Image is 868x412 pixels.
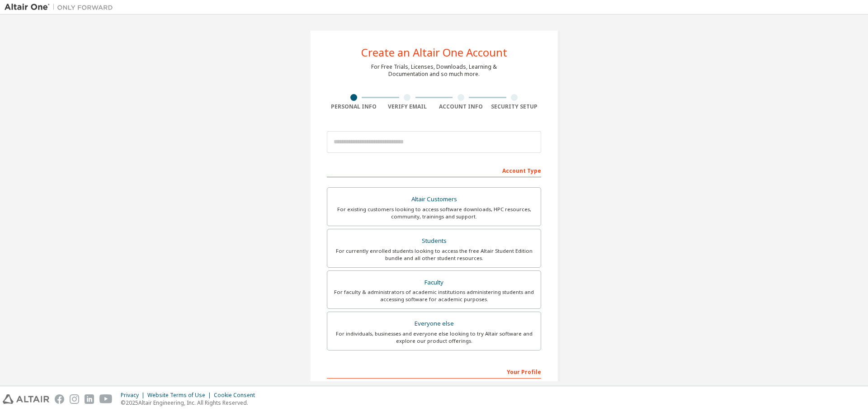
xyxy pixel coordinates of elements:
div: Everyone else [333,317,535,330]
div: For Free Trials, Licenses, Downloads, Learning & Documentation and so much more. [371,63,497,78]
div: Create an Altair One Account [361,47,507,58]
div: Your Profile [327,364,541,379]
div: Privacy [121,392,147,399]
div: For currently enrolled students looking to access the free Altair Student Edition bundle and all ... [333,247,535,262]
img: instagram.svg [70,394,79,404]
img: Altair One [5,3,118,12]
div: Personal Info [327,103,381,110]
div: For individuals, businesses and everyone else looking to try Altair software and explore our prod... [333,330,535,345]
div: Account Info [434,103,488,110]
img: linkedin.svg [85,394,94,404]
img: altair_logo.svg [3,394,49,404]
div: For faculty & administrators of academic institutions administering students and accessing softwa... [333,289,535,303]
div: Faculty [333,276,535,289]
div: Security Setup [488,103,542,110]
div: Account Type [327,163,541,177]
div: Altair Customers [333,193,535,206]
div: Cookie Consent [214,392,260,399]
img: youtube.svg [99,394,113,404]
img: facebook.svg [55,394,64,404]
div: For existing customers looking to access software downloads, HPC resources, community, trainings ... [333,206,535,220]
div: Website Terms of Use [147,392,214,399]
div: Verify Email [381,103,434,110]
p: © 2025 Altair Engineering, Inc. All Rights Reserved. [121,399,260,407]
div: Students [333,235,535,247]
